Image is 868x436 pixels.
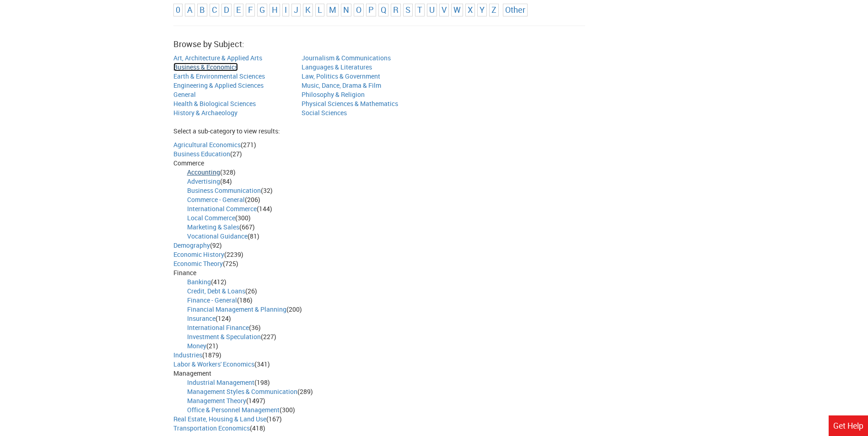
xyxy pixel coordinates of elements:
[173,177,695,186] div: (84)
[210,4,219,16] li: Browse by letter
[403,4,413,16] li: Browse by letter
[187,177,220,186] a: Advertising
[187,213,235,222] a: Local Commerce
[302,72,380,80] a: Law, Politics & Government
[318,4,322,15] a: Browse by L
[302,81,381,90] a: Music, Dance, Drama & Film
[173,140,241,149] a: Agricultural Economics
[285,4,287,15] a: Browse by I
[451,4,463,16] li: Browse by letter
[173,250,695,259] div: (2239)
[173,341,695,351] div: (21)
[415,4,425,16] li: Browse by letter
[187,287,245,295] a: Credit, Debt & Loans
[173,81,264,90] a: Engineering & Applied Sciences
[294,4,298,15] a: Browse by J
[173,323,695,332] div: (36)
[272,4,278,15] a: Browse by H
[505,4,525,15] a: Browse by other
[199,4,205,15] a: Browse by B
[173,204,695,213] div: (144)
[173,99,256,108] a: Health & Biological Sciences
[305,4,311,15] a: Browse by K
[173,314,695,323] div: (124)
[173,277,695,287] div: (412)
[173,378,695,387] div: (198)
[173,213,695,223] div: (300)
[282,4,289,16] li: Browse by letter
[442,4,447,15] a: Browse by V
[270,4,280,16] li: Browse by letter
[187,405,280,414] a: Office & Personnel Management
[173,195,695,204] div: (206)
[173,360,695,369] div: (341)
[173,127,695,136] div: Select a sub-category to view results:
[187,323,249,332] a: International Finance
[303,4,313,16] li: Browse by letter
[327,4,339,16] li: Browse by letter
[354,4,364,16] li: Browse by letter
[187,195,245,204] a: Commerce - General
[224,4,229,15] a: Browse by D
[173,360,254,368] a: Labor & Workers' Economics
[187,314,216,323] a: Insurance
[187,378,254,387] a: Industrial Management
[248,4,253,15] a: Browse by F
[246,4,255,16] li: Browse by letter
[173,405,695,415] div: (300)
[429,4,435,15] a: Browse by U
[173,250,224,259] a: Economic History
[173,241,210,250] a: Demography
[378,4,388,16] li: Browse by letter
[236,4,241,15] a: Browse by E
[187,277,211,286] a: Banking
[173,223,695,232] div: (667)
[291,4,301,16] li: Browse by letter
[302,108,347,117] a: Social Sciences
[173,259,695,268] div: (725)
[417,4,422,15] a: Browse by T
[427,4,437,16] li: Browse by letter
[212,4,217,15] a: Browse by C
[465,4,475,16] li: Browse by letter
[302,63,372,71] a: Languages & Literatures
[302,90,365,99] a: Philosophy & Religion
[187,223,239,231] a: Marketing & Sales
[173,396,695,405] div: (1497)
[173,387,695,396] div: (289)
[480,4,485,15] a: Browse by Y
[173,296,695,305] div: (186)
[187,204,257,213] a: International Commerce
[356,4,361,15] a: Browse by O
[393,4,399,15] a: Browse by R
[187,396,246,405] a: Management Theory
[173,305,695,314] div: (200)
[453,4,461,15] a: Browse by W
[173,268,695,277] div: Finance
[173,351,695,360] div: (1879)
[315,4,324,16] li: Browse by letter
[187,332,261,341] a: Investment & Speculation
[234,4,243,16] li: Browse by letter
[221,4,232,16] li: Browse by letter
[173,186,695,195] div: (32)
[173,108,237,117] a: History & Archaeology
[405,4,410,15] a: Browse by S
[185,4,195,16] li: Browse by letter
[187,4,193,15] a: Browse by A
[187,305,286,314] a: Financial Management & Planning
[381,4,386,15] a: Browse by Q
[173,140,695,149] div: (271)
[173,149,695,159] div: (27)
[173,351,202,359] a: Industries
[173,424,250,432] a: Transportation Economics
[173,424,695,433] div: (418)
[173,332,695,341] div: (227)
[173,415,695,424] div: (167)
[173,287,695,296] div: (26)
[187,387,297,396] a: Management Styles & Communication
[439,4,449,16] li: Browse by letter
[259,4,265,15] a: Browse by G
[173,232,695,241] div: (81)
[173,369,695,378] div: Management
